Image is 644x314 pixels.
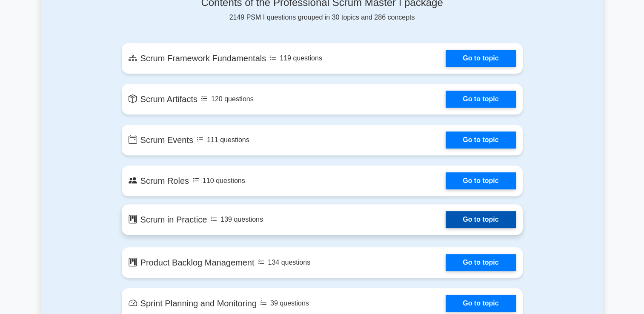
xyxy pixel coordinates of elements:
[446,91,515,108] a: Go to topic
[446,295,515,312] a: Go to topic
[446,254,515,271] a: Go to topic
[446,50,515,67] a: Go to topic
[446,211,515,228] a: Go to topic
[446,131,515,148] a: Go to topic
[446,172,515,189] a: Go to topic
